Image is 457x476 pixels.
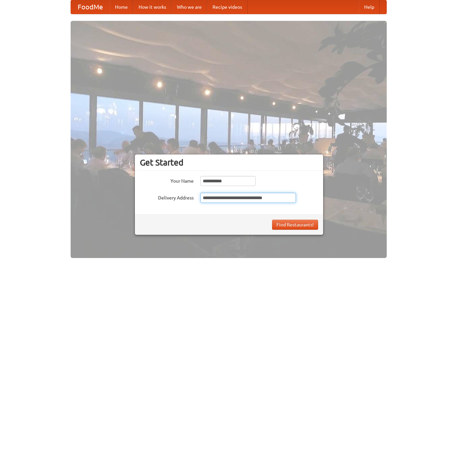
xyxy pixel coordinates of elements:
a: Recipe videos [207,0,247,14]
h3: Get Started [140,157,318,168]
a: FoodMe [71,0,110,14]
a: Home [110,0,133,14]
a: How it works [133,0,172,14]
a: Help [359,0,380,14]
label: Delivery Address [140,193,194,201]
a: Who we are [172,0,207,14]
label: Your Name [140,176,194,184]
button: Find Restaurants! [272,220,318,230]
